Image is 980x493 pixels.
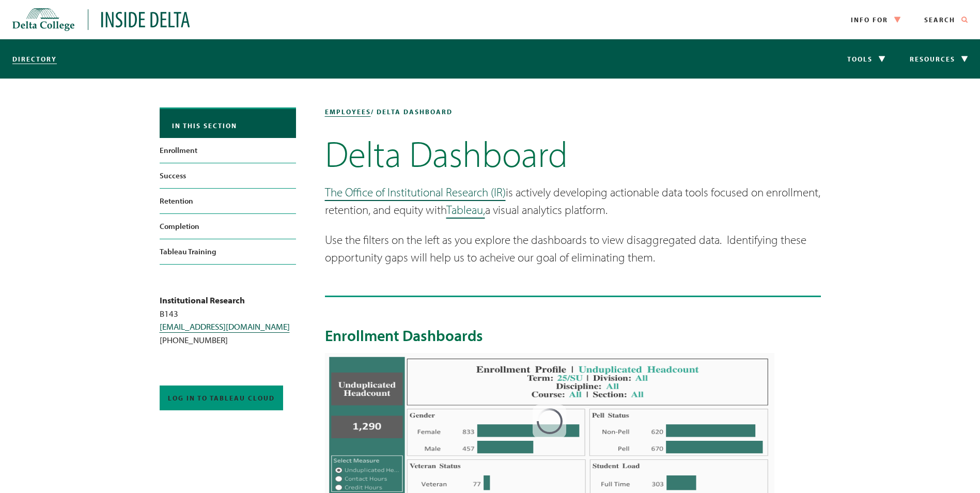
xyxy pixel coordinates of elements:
span: [PHONE_NUMBER] [160,334,228,345]
a: Enrollment [160,138,296,163]
a: Completion [160,214,296,239]
p: Use the filters on the left as you explore the dashboards to view disaggregated data. Identifying... [325,231,821,267]
h2: Enrollment Dashboards [325,326,821,345]
a: The Office of Institutional Research (IR) [325,184,506,199]
a: Log in to Tableau Cloud [160,386,283,410]
button: In this section [160,109,296,138]
p: is actively developing actionable data tools focused on enrollment, retention, and equity with a ... [325,183,821,219]
strong: Institutional Research [160,295,245,305]
a: [EMAIL_ADDRESS][DOMAIN_NAME] [160,321,290,332]
a: Retention [160,189,296,213]
a: employees [325,107,371,116]
a: Tableau, [446,202,485,217]
span: / Delta Dashboard [371,107,453,116]
span: B143 [160,308,178,319]
button: Tools [835,39,897,79]
button: Resources [897,39,980,79]
a: Directory [12,55,57,63]
svg: Loading... [531,403,568,440]
h1: Delta Dashboard [325,136,821,171]
a: Tableau Training [160,239,296,264]
span: Log in to Tableau Cloud [168,394,275,402]
a: Success [160,163,296,188]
